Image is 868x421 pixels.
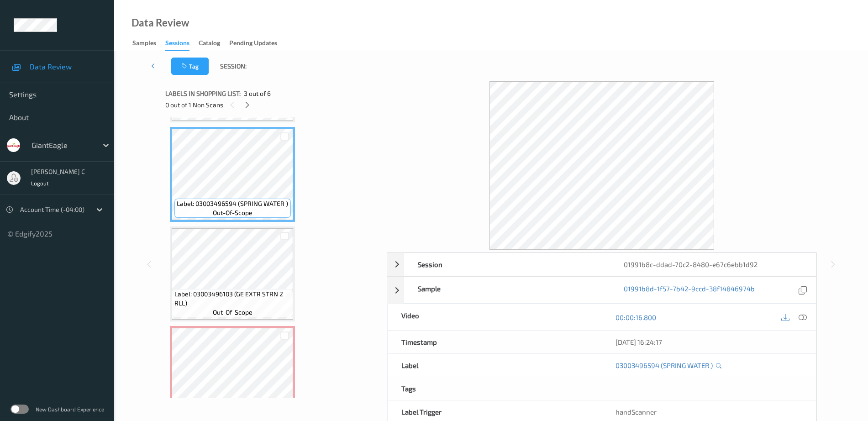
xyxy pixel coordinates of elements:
[387,277,816,304] div: Sample01991b8d-1f57-7b42-9ccd-38f14846974b
[388,354,602,377] div: Label
[244,89,271,98] span: 3 out of 6
[213,208,253,217] span: out-of-scope
[388,304,602,330] div: Video
[388,331,602,353] div: Timestamp
[199,38,220,50] div: Catalog
[404,277,610,303] div: Sample
[171,58,209,75] button: Tag
[165,89,241,98] span: Labels in shopping list:
[387,253,816,276] div: Session01991b8c-ddad-70c2-8480-e67c6ebb1d92
[624,284,755,296] a: 01991b8d-1f57-7b42-9ccd-38f14846974b
[220,62,247,71] span: Session:
[615,337,802,347] div: [DATE] 16:24:17
[615,361,713,370] a: 03003496594 (SPRING WATER )
[165,37,199,51] a: Sessions
[404,253,610,276] div: Session
[610,253,816,276] div: 01991b8c-ddad-70c2-8480-e67c6ebb1d92
[213,308,253,317] span: out-of-scope
[132,18,189,27] div: Data Review
[165,38,189,51] div: Sessions
[165,99,380,111] div: 0 out of 1 Non Scans
[388,377,602,400] div: Tags
[132,38,156,50] div: Samples
[132,37,165,50] a: Samples
[174,289,291,308] span: Label: 03003496103 (GE EXTR STRN 2 RLL)
[615,313,656,322] a: 00:00:16.800
[229,37,286,50] a: Pending Updates
[177,199,288,208] span: Label: 03003496594 (SPRING WATER )
[229,38,277,50] div: Pending Updates
[199,37,229,50] a: Catalog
